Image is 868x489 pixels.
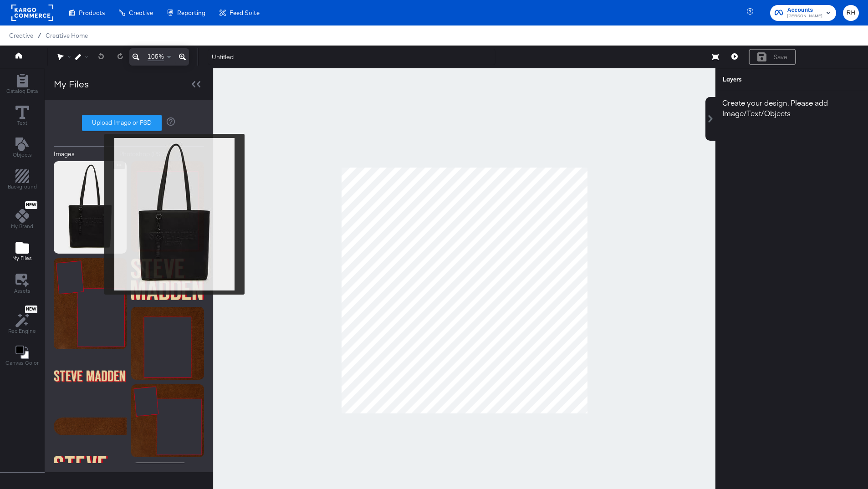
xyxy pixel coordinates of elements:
span: Creative [9,32,33,39]
button: Add Files [7,239,37,265]
div: Photoshop (PSD) [119,150,167,158]
span: [PERSON_NAME] [787,13,822,20]
span: Background [8,183,37,190]
button: Add Text [7,135,37,161]
button: NewMy Brand [5,199,39,233]
div: Layers [723,75,816,84]
span: Products [79,9,105,16]
a: Creative Home [46,32,88,39]
div: My Files [54,77,89,91]
span: Accounts [787,5,822,15]
button: Photoshop (PSD) [119,150,204,158]
span: Canvas Color [5,359,39,367]
span: Rec Engine [8,327,36,335]
button: Add Rectangle [1,71,43,97]
button: NewRec Engine [3,303,41,337]
button: Text [10,103,35,129]
span: Assets [14,287,31,295]
span: Catalog Data [6,87,38,95]
span: Objects [13,151,32,158]
span: My Files [12,255,32,262]
span: Creative [129,9,153,16]
span: 105% [148,52,164,61]
span: Reporting [177,9,205,16]
div: Images [54,150,75,158]
span: Text [17,119,27,127]
button: Accounts[PERSON_NAME] [770,5,836,21]
span: RH [847,8,855,18]
span: My Brand [11,223,33,230]
span: / [33,32,46,39]
span: New [25,306,37,312]
button: Image Options [113,161,125,169]
div: Create your design. Please add Image/Text/Objects [715,91,868,125]
span: New [25,202,37,208]
button: Add Rectangle [2,168,42,194]
button: Images [54,150,112,158]
button: RH [843,5,859,21]
span: Feed Suite [230,9,260,16]
button: Assets [9,271,36,297]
